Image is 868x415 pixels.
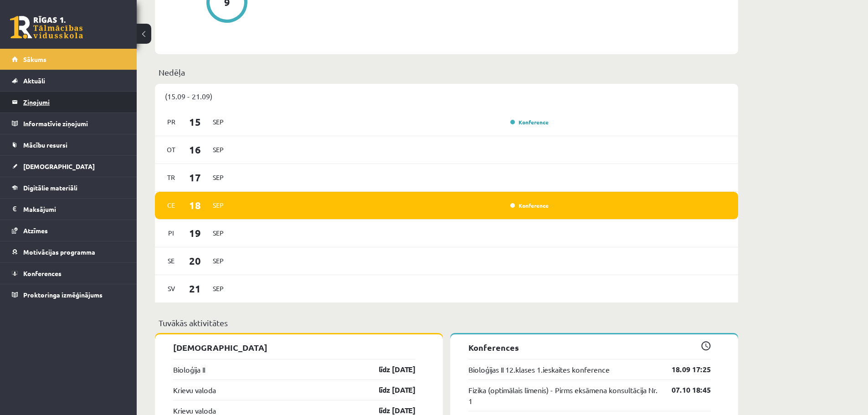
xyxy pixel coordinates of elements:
[12,156,125,177] a: [DEMOGRAPHIC_DATA]
[12,199,125,220] a: Maksājumi
[181,281,209,296] span: 21
[23,55,46,63] span: Sākums
[23,113,125,134] legend: Informatīvie ziņojumi
[209,143,228,157] span: Sep
[510,202,549,209] a: Konference
[181,170,209,185] span: 17
[12,220,125,241] a: Atzīmes
[209,282,228,296] span: Sep
[23,291,103,299] span: Proktoringa izmēģinājums
[162,115,181,129] span: Pr
[12,49,125,70] a: Sākums
[12,113,125,134] a: Informatīvie ziņojumi
[12,284,125,305] a: Proktoringa izmēģinājums
[181,253,209,268] span: 20
[12,134,125,155] a: Mācību resursi
[173,384,216,395] a: Krievu valoda
[12,177,125,198] a: Digitālie materiāli
[173,364,205,375] a: Bioloģija II
[181,142,209,157] span: 16
[209,198,228,212] span: Sep
[162,254,181,268] span: Se
[23,92,125,113] legend: Ziņojumi
[12,241,125,262] a: Motivācijas programma
[12,263,125,284] a: Konferences
[181,198,209,213] span: 18
[12,70,125,91] a: Aktuāli
[23,269,62,277] span: Konferences
[173,341,416,354] p: [DEMOGRAPHIC_DATA]
[181,114,209,129] span: 15
[159,66,734,78] p: Nedēļa
[162,226,181,240] span: Pi
[162,198,181,212] span: Ce
[468,341,711,354] p: Konferences
[23,184,77,192] span: Digitālie materiāli
[23,141,67,149] span: Mācību resursi
[363,384,416,395] a: līdz [DATE]
[162,143,181,157] span: Ot
[468,364,610,375] a: Bioloģijas II 12.klases 1.ieskaites konference
[209,226,228,240] span: Sep
[658,384,711,395] a: 07.10 18:45
[23,226,48,235] span: Atzīmes
[468,384,658,406] a: Fizika (optimālais līmenis) - Pirms eksāmena konsultācija Nr. 1
[10,16,83,39] a: Rīgas 1. Tālmācības vidusskola
[209,170,228,184] span: Sep
[23,248,95,256] span: Motivācijas programma
[510,118,549,126] a: Konference
[658,364,711,375] a: 18.09 17:25
[209,115,228,129] span: Sep
[363,364,416,375] a: līdz [DATE]
[162,282,181,296] span: Sv
[155,84,738,108] div: (15.09 - 21.09)
[159,317,734,329] p: Tuvākās aktivitātes
[162,170,181,184] span: Tr
[12,92,125,113] a: Ziņojumi
[23,162,95,170] span: [DEMOGRAPHIC_DATA]
[23,77,45,85] span: Aktuāli
[23,199,125,220] legend: Maksājumi
[181,225,209,241] span: 19
[209,254,228,268] span: Sep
